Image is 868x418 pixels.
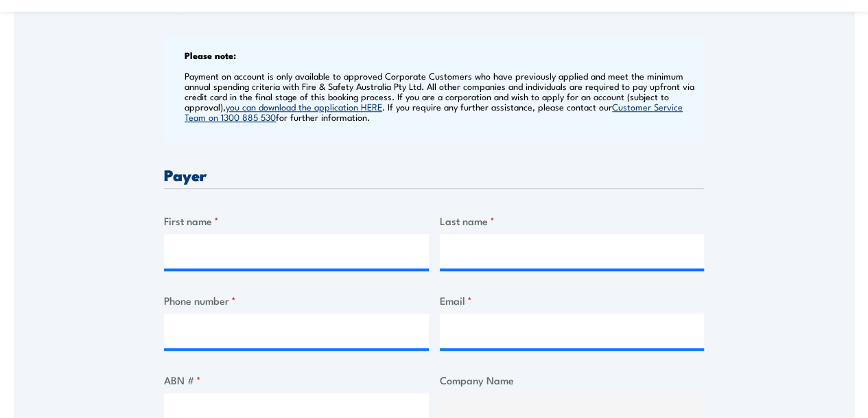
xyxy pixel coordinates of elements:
label: Email [440,292,705,308]
h3: Payer [164,167,704,183]
a: Customer Service Team on 1300 885 530 [185,100,683,123]
label: ABN # [164,372,429,388]
label: Last name [440,213,705,229]
b: Please note: [185,48,236,62]
label: Company Name [440,372,705,388]
a: you can download the application HERE [226,100,382,113]
label: First name [164,213,429,229]
p: Payment on account is only available to approved Corporate Customers who have previously applied ... [185,71,701,122]
label: Phone number [164,292,429,308]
